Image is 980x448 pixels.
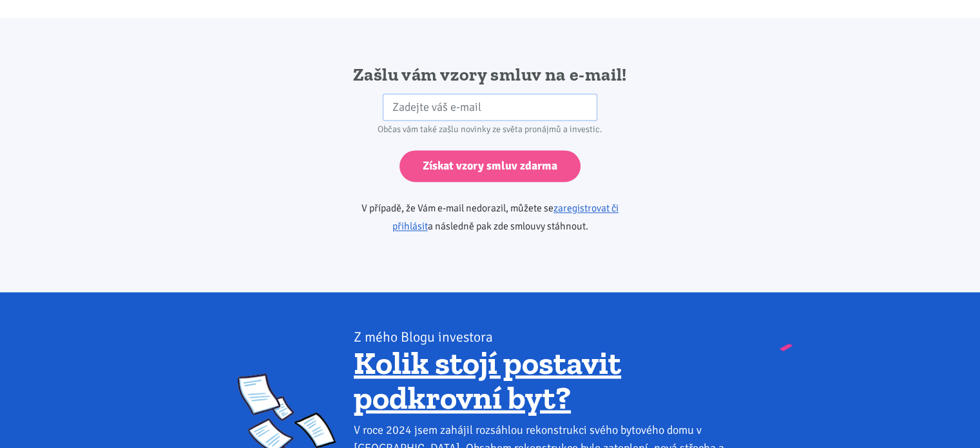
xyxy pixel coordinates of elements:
[325,63,655,86] h2: Zašlu vám vzory smluv na e-mail!
[325,199,655,235] p: V případě, že Vám e-mail nedorazil, můžete se a následně pak zde smlouvy stáhnout.
[354,343,621,416] a: Kolik stojí postavit podkrovní byt?
[325,121,655,139] div: Občas vám také zašlu novinky ze světa pronájmů a investic.
[399,150,581,182] input: Získat vzory smluv zdarma
[354,327,742,346] div: Z mého Blogu investora
[383,93,597,121] input: Zadejte váš e-mail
